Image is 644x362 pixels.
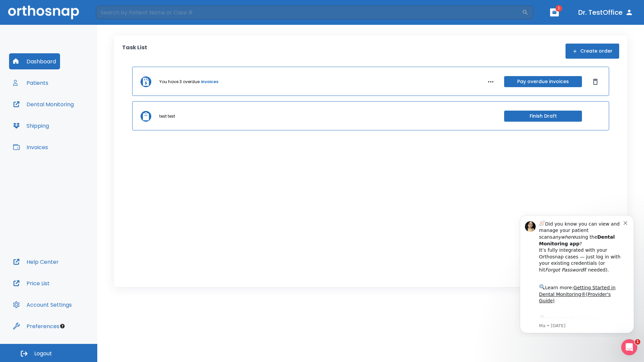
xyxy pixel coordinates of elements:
[576,6,636,18] button: Dr. TestOffice
[9,139,52,155] button: Invoices
[114,10,119,16] button: Dismiss notification
[96,6,522,19] input: Search by Patient Name or Case #
[159,113,175,119] p: test test
[9,254,63,270] button: Help Center
[122,44,147,59] p: Task List
[504,111,582,122] button: Finish Draft
[9,75,52,91] button: Patients
[29,107,89,119] a: App Store
[621,339,637,355] iframe: Intercom live chat
[9,297,76,313] button: Account Settings
[590,76,601,87] button: Dismiss
[566,44,619,59] button: Create order
[635,339,640,345] span: 1
[201,79,218,85] a: invoices
[504,76,582,87] button: Pay overdue invoices
[510,209,644,337] iframe: Intercom notifications message
[59,323,65,329] div: Tooltip anchor
[555,5,562,12] span: 1
[29,105,114,139] div: Download the app: | ​ Let us know if you need help getting started!
[9,118,53,134] button: Shipping
[34,350,52,357] span: Logout
[9,318,63,334] button: Preferences
[8,5,79,19] img: Orthosnap
[29,114,114,120] p: Message from Ma, sent 5w ago
[9,53,60,69] button: Dashboard
[9,275,54,291] button: Price List
[9,96,78,112] button: Dental Monitoring
[159,79,200,85] p: You have 3 overdue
